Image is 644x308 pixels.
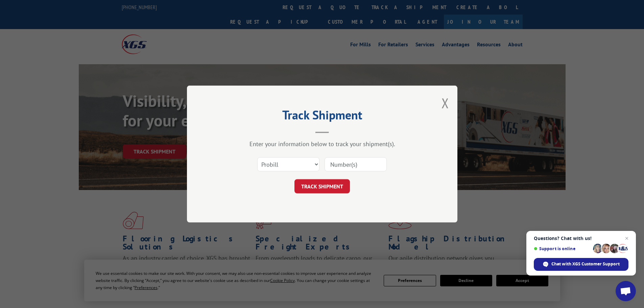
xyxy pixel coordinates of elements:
[534,236,628,241] span: Questions? Chat with us!
[534,258,628,271] div: Chat with XGS Customer Support
[294,179,350,193] button: TRACK SHIPMENT
[616,281,636,301] div: Open chat
[221,110,424,123] h2: Track Shipment
[534,246,591,251] span: Support is online
[623,234,631,242] span: Close chat
[325,157,387,171] input: Number(s)
[221,140,424,148] div: Enter your information below to track your shipment(s).
[551,261,620,267] span: Chat with XGS Customer Support
[442,94,449,112] button: Close modal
